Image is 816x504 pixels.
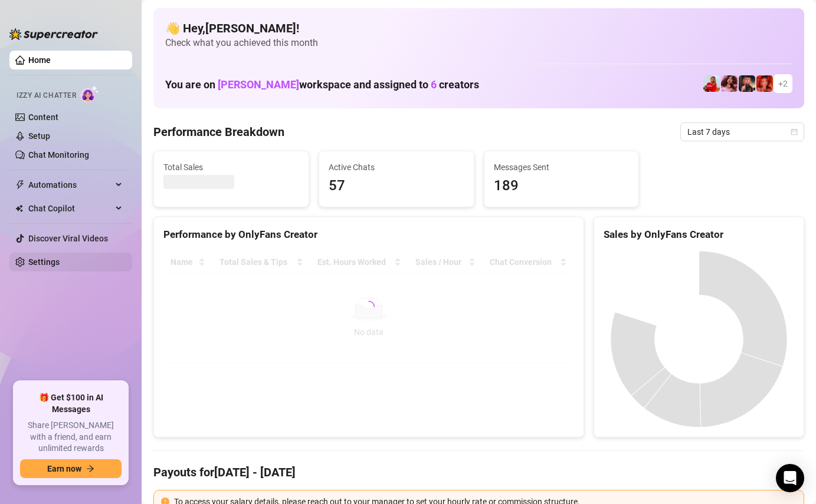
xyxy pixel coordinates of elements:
[28,234,108,243] a: Discover Viral Videos
[47,464,81,473] span: Earn now
[15,180,25,190] span: thunderbolt
[9,28,98,40] img: logo-BBDzfeDw.svg
[28,112,58,122] a: Content
[153,464,804,480] h4: Payouts for [DATE] - [DATE]
[739,75,755,92] img: Cherry (@cherrymavrik)
[28,199,112,218] span: Chat Copilot
[604,227,794,243] div: Sales by OnlyFans Creator
[153,124,284,140] h4: Performance Breakdown
[431,78,437,91] span: 6
[163,161,299,174] span: Total Sales
[15,204,23,213] img: Chat Copilot
[163,227,574,243] div: Performance by OnlyFans Creator
[703,75,720,92] img: THE (@dominopresley)
[494,161,630,174] span: Messages Sent
[28,55,51,65] a: Home
[721,75,738,92] img: Eva (@eva_maxim)
[86,465,94,473] span: arrow-right
[20,392,122,415] span: 🎁 Get $100 in AI Messages
[165,78,479,91] h1: You are on workspace and assigned to creators
[791,128,798,135] span: calendar
[494,175,630,197] span: 189
[28,131,50,141] a: Setup
[776,464,804,492] div: Open Intercom Messenger
[17,90,76,101] span: Izzy AI Chatter
[81,85,99,102] img: AI Chatter
[20,420,122,455] span: Share [PERSON_NAME] with a friend, and earn unlimited rewards
[28,150,89,160] a: Chat Monitoring
[687,123,797,141] span: Last 7 days
[329,161,464,174] span: Active Chats
[28,257,60,267] a: Settings
[165,37,792,49] span: Check what you achieved this month
[329,175,464,197] span: 57
[20,459,122,478] button: Earn nowarrow-right
[778,77,788,90] span: + 2
[361,299,376,315] span: loading
[28,175,112,194] span: Automations
[756,75,773,92] img: Chanel (@chanelsantini)
[165,20,792,37] h4: 👋 Hey, [PERSON_NAME] !
[218,78,299,91] span: [PERSON_NAME]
